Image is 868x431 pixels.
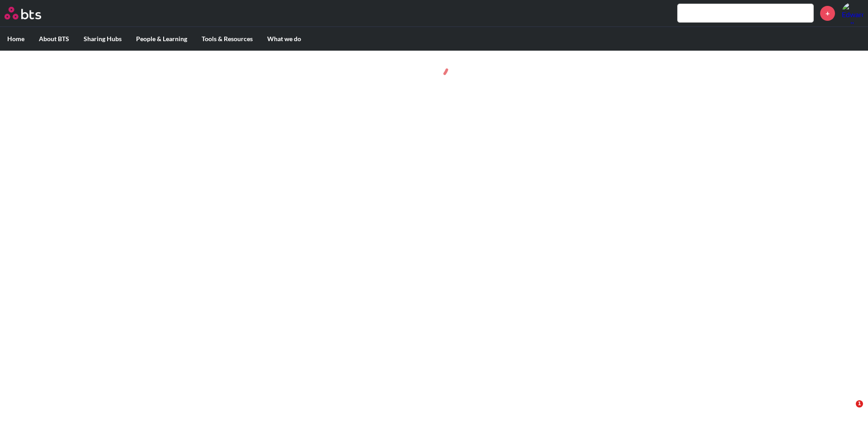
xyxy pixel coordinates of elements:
span: 1 [856,400,863,407]
label: About BTS [32,27,76,51]
a: Go home [5,7,58,19]
label: What we do [260,27,308,51]
label: Sharing Hubs [76,27,129,51]
img: BTS Logo [5,7,41,19]
a: Profile [842,2,863,24]
img: Edward Kellogg [842,2,863,24]
label: People & Learning [129,27,194,51]
label: Tools & Resources [194,27,260,51]
a: + [820,6,835,21]
iframe: Intercom live chat [837,400,859,422]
